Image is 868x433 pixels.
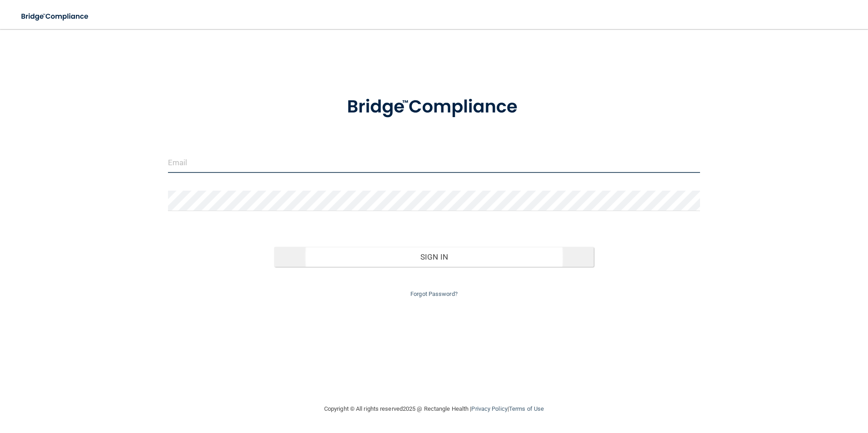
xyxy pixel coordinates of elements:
[410,290,458,297] a: Forgot Password?
[471,405,507,412] a: Privacy Policy
[509,405,544,412] a: Terms of Use
[274,247,594,267] button: Sign In
[14,7,97,26] img: bridge_compliance_login_screen.278c3ca4.svg
[168,153,700,173] input: Email
[268,394,600,423] div: Copyright © All rights reserved 2025 @ Rectangle Health | |
[328,84,540,131] img: bridge_compliance_login_screen.278c3ca4.svg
